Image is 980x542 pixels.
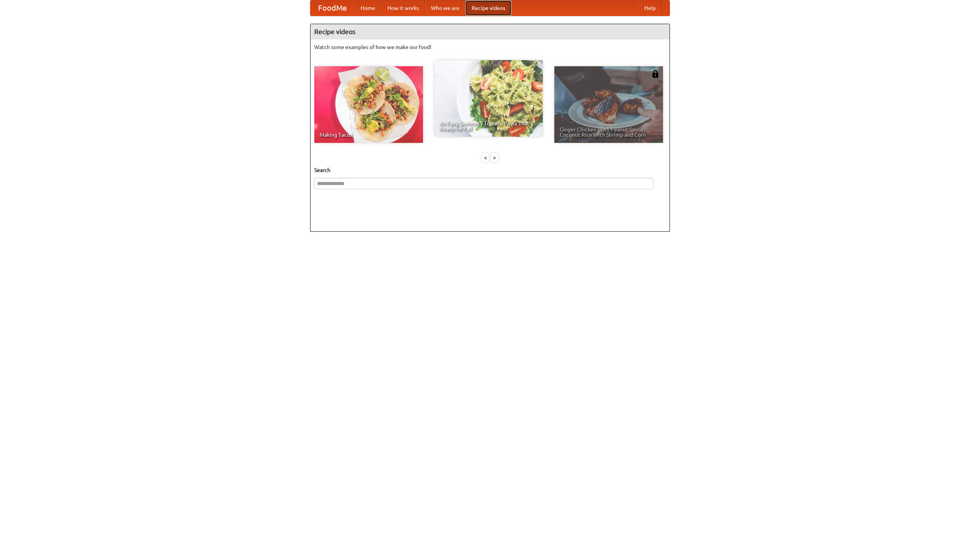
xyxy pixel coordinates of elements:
a: Help [638,0,662,16]
a: Who we are [425,0,465,16]
a: Home [354,0,381,16]
img: 483408.png [652,70,659,78]
a: Recipe videos [465,0,511,16]
span: Making Tacos [320,132,418,138]
a: An Easy, Summery Tomato Pasta That's Ready for Fall [434,60,543,137]
h4: Recipe videos [310,24,670,39]
span: An Easy, Summery Tomato Pasta That's Ready for Fall [439,121,537,131]
h5: Search [314,166,666,174]
p: Watch some examples of how we make our food! [314,43,666,51]
a: How it works [381,0,425,16]
a: Making Tacos [314,66,423,143]
a: FoodMe [310,0,354,16]
div: « [482,153,489,162]
div: » [491,153,498,162]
